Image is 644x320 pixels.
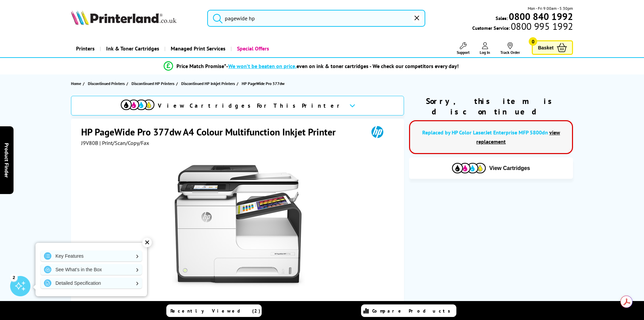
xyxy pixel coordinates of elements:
span: Product Finder [3,143,10,177]
b: 0800 840 1992 [509,10,573,23]
a: Compare Products [361,304,456,317]
a: Discontinued HP Inkjet Printers [181,80,237,87]
img: HP PageWide Pro 377dw [172,160,305,293]
a: HP PageWide Pro 377dw [242,80,286,87]
span: Ink & Toner Cartridges [106,40,159,57]
span: Customer Service: [472,23,573,31]
span: Support [457,50,470,55]
span: Discontinued HP Inkjet Printers [181,80,235,87]
a: Key Features [41,251,142,261]
a: Support [457,42,470,55]
span: HP PageWide Pro 377dw [242,80,285,87]
span: Discontinued Printers [88,80,125,87]
img: Printerland Logo [71,10,176,25]
a: Detailed Specification [41,278,142,289]
a: Track Order [500,42,520,55]
input: Search product or [207,10,425,27]
a: Home [71,80,83,87]
span: Recently Viewed (2) [170,308,261,314]
a: Recently Viewed (2) [166,304,262,317]
img: HP [362,126,393,138]
a: Printers [71,40,100,57]
a: Discontinued HP Printers [132,80,176,87]
div: 2 [10,274,18,281]
img: cmyk-icon.svg [121,100,154,110]
div: - even on ink & toner cartridges - We check our competitors every day! [226,63,459,69]
a: See What's in the Box [41,264,142,275]
div: ✕ [142,238,152,247]
button: View Cartridges [414,163,568,174]
span: J9V80B [81,140,98,146]
span: | Print/Scan/Copy/Fax [99,140,149,146]
li: modal_Promise [55,60,568,72]
a: 0800 840 1992 [508,13,573,20]
a: Special Offers [231,40,274,57]
a: Replaced by HP Color LaserJet Enterprise MFP 5800dn [422,129,548,136]
div: Sorry, this item is discontinued [409,96,573,117]
span: Basket [538,43,553,52]
span: Discontinued HP Printers [132,80,174,87]
span: Log In [480,50,490,55]
a: Log In [480,42,490,55]
span: Mon - Fri 9:00am - 5:30pm [528,5,573,12]
a: Basket 0 [532,40,573,55]
img: Cartridges [452,163,486,173]
span: We won’t be beaten on price, [228,63,296,69]
span: Home [71,80,81,87]
a: view replacement [476,129,560,145]
a: Discontinued Printers [88,80,126,87]
span: View Cartridges [489,165,530,171]
h1: HP PageWide Pro 377dw A4 Colour Multifunction Inkjet Printer [81,126,342,138]
a: Ink & Toner Cartridges [100,40,164,57]
span: Compare Products [372,308,454,314]
a: Printerland Logo [71,10,199,26]
span: Price Match Promise* [176,63,226,69]
span: View Cartridges For This Printer [158,102,344,109]
a: Managed Print Services [164,40,231,57]
span: 0 [529,37,537,46]
span: 0800 995 1992 [510,23,573,29]
span: Sales: [496,15,508,21]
